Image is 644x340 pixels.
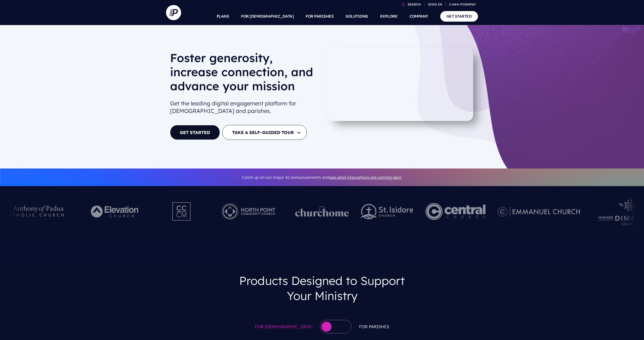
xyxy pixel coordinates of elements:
[361,204,413,219] img: pp_logos_2
[214,198,283,225] img: Pushpay_Logo__NorthPoint
[410,8,428,25] a: COMPANY
[170,125,220,140] a: GET STARTED
[81,198,150,225] img: Pushpay_Logo__Elevation
[228,269,416,307] h3: Products Designed to Support Your Ministry
[222,125,307,140] button: TAKE A SELF-GUIDED TOUR
[306,8,334,25] a: FOR PARISHES
[170,51,318,97] h1: Foster generosity, increase connection, and advance your mission
[170,98,318,117] h2: Get the leading digital engagement platform for [DEMOGRAPHIC_DATA] and parishes.
[498,207,580,217] img: pp_logos_3
[329,175,402,180] a: see what innovations are coming next.
[425,198,486,225] img: Central Church Henderson NV
[346,8,368,25] a: SOLUTIONS
[295,206,349,217] img: pp_logos_1
[241,8,294,25] a: FOR [DEMOGRAPHIC_DATA]
[440,11,478,21] a: GET STARTED
[255,323,312,330] span: For [DEMOGRAPHIC_DATA]
[217,8,229,25] a: PLANS
[380,8,398,25] a: EXPLORE
[359,323,389,330] span: For Parishes
[170,172,474,183] p: Catch up on our major AI announcements and
[162,198,202,225] img: Pushpay_Logo__CCM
